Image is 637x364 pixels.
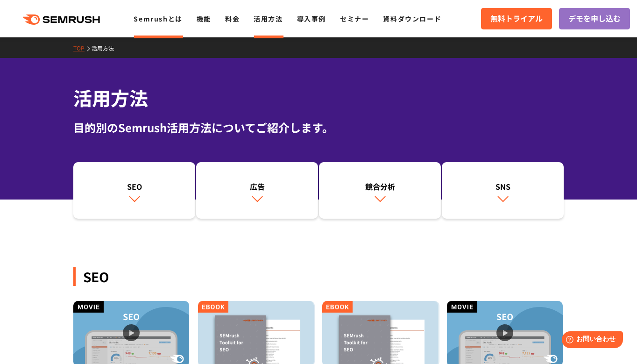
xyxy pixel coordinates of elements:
[554,328,627,354] iframe: Help widget launcher
[383,14,441,23] a: 資料ダウンロード
[559,8,630,29] a: デモを申し込む
[73,84,564,112] h1: 活用方法
[73,267,564,286] div: SEO
[225,14,240,23] a: 料金
[446,181,559,192] div: SNS
[568,13,621,25] span: デモを申し込む
[201,181,313,192] div: 広告
[481,8,552,29] a: 無料トライアル
[340,14,369,23] a: セミナー
[78,181,191,192] div: SEO
[73,119,564,136] div: 目的別のSemrush活用方法についてご紹介します。
[73,44,92,52] a: TOP
[92,44,121,52] a: 活用方法
[442,162,564,219] a: SNS
[197,14,211,23] a: 機能
[73,162,195,219] a: SEO
[324,181,436,192] div: 競合分析
[319,162,441,219] a: 競合分析
[196,162,318,219] a: 広告
[297,14,326,23] a: 導入事例
[134,14,182,23] a: Semrushとは
[254,14,283,23] a: 活用方法
[490,13,543,25] span: 無料トライアル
